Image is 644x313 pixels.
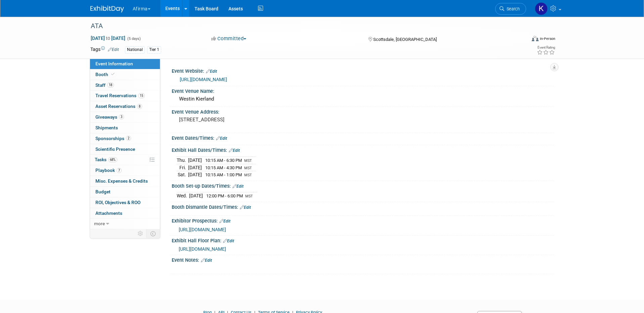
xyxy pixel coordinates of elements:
div: Exhibit Hall Floor Plan: [172,236,554,244]
span: 68% [108,157,117,162]
span: Shipments [95,125,118,130]
a: Misc. Expenses & Credits [90,176,160,186]
span: (5 days) [127,37,141,41]
span: ROI, Objectives & ROO [95,200,140,205]
a: Edit [216,136,227,141]
a: Attachments [90,208,160,218]
div: Tier 1 [147,46,161,53]
div: Event Dates/Times: [172,133,554,142]
img: Format-Inperson.png [532,36,539,41]
span: more [94,221,105,226]
span: Sponsorships [95,136,131,141]
span: 10:15 AM - 4:30 PM [205,165,242,170]
span: 2 [126,136,131,141]
span: Tasks [95,157,117,162]
a: Edit [201,258,212,263]
a: more [90,218,160,229]
button: Committed [209,35,249,42]
td: Fri. [177,164,188,171]
span: Staff [95,82,114,88]
a: [URL][DOMAIN_NAME] [180,77,227,82]
div: Booth Dismantle Dates/Times: [172,202,554,211]
td: Thu. [177,156,188,164]
td: Toggle Event Tabs [146,229,160,238]
a: Event Information [90,59,160,69]
a: [URL][DOMAIN_NAME] [179,227,226,232]
div: ATA [88,20,516,32]
div: Event Venue Address: [172,107,554,115]
span: Playbook [95,168,122,173]
a: Edit [219,219,230,224]
span: Asset Reservations [95,104,142,109]
td: Personalize Event Tab Strip [135,229,146,238]
div: In-Person [540,36,555,41]
a: Edit [223,239,234,243]
span: 18 [107,82,114,87]
a: Tasks68% [90,154,160,165]
td: Wed. [177,192,189,199]
a: Edit [108,47,119,52]
span: Event Information [95,61,133,66]
span: Giveaways [95,114,124,120]
span: MST [244,159,252,163]
div: Exhibit Hall Dates/Times: [172,145,554,154]
span: 8 [137,104,142,109]
span: 12:00 PM - 6:00 PM [206,193,243,198]
td: [DATE] [188,164,202,171]
td: Tags [90,46,119,54]
a: Edit [229,148,240,153]
a: Budget [90,187,160,197]
span: Scientific Presence [95,146,135,152]
a: Booth [90,69,160,80]
div: Booth Set-up Dates/Times: [172,181,554,190]
span: Misc. Expenses & Credits [95,178,148,184]
div: Event Notes: [172,255,554,264]
a: [URL][DOMAIN_NAME] [179,246,226,252]
td: Sat. [177,171,188,178]
span: 10:15 AM - 6:30 PM [205,158,242,163]
span: 10:15 AM - 1:00 PM [205,172,242,177]
div: National [125,46,145,53]
div: Event Rating [537,46,555,49]
a: Edit [232,184,244,189]
a: Edit [206,69,217,74]
div: Exhibitor Prospectus: [172,216,554,225]
div: Event Website: [172,66,554,75]
span: 3 [119,114,124,119]
a: Search [495,3,526,15]
a: Travel Reservations15 [90,90,160,101]
a: Shipments [90,123,160,133]
img: ExhibitDay [90,6,124,12]
span: 15 [138,93,145,98]
a: ROI, Objectives & ROO [90,197,160,208]
a: Giveaways3 [90,112,160,122]
a: Sponsorships2 [90,133,160,144]
span: Budget [95,189,111,194]
pre: [STREET_ADDRESS] [179,117,324,123]
span: MST [245,194,253,198]
td: [DATE] [188,171,202,178]
span: to [105,36,111,41]
span: Scottsdale, [GEOGRAPHIC_DATA] [373,37,437,42]
a: Edit [240,205,251,210]
div: Westin Kierland [177,94,549,104]
a: Scientific Presence [90,144,160,154]
span: MST [244,173,252,177]
a: Asset Reservations8 [90,101,160,112]
span: 7 [117,168,122,173]
span: [DATE] [DATE] [90,35,126,41]
span: Travel Reservations [95,93,145,98]
div: Event Venue Name: [172,86,554,95]
td: [DATE] [188,156,202,164]
td: [DATE] [189,192,203,199]
a: Playbook7 [90,165,160,176]
img: Keirsten Davis [535,2,548,15]
span: Booth [95,72,116,77]
div: Event Format [486,35,556,45]
i: Booth reservation complete [111,72,115,76]
span: Attachments [95,210,122,216]
a: Staff18 [90,80,160,90]
span: Search [504,6,520,11]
